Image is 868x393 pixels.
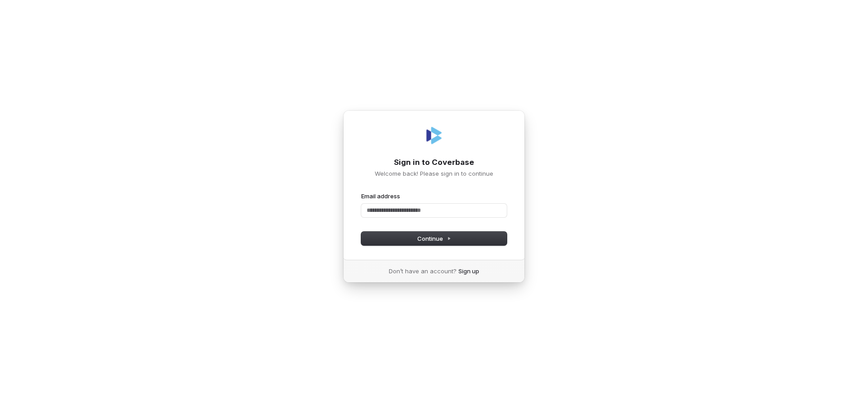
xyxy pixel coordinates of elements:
[361,232,507,245] button: Continue
[423,125,445,146] img: Coverbase
[361,157,507,168] h1: Sign in to Coverbase
[361,169,507,178] p: Welcome back! Please sign in to continue
[417,234,451,243] span: Continue
[458,267,479,275] a: Sign up
[389,267,457,275] span: Don’t have an account?
[361,192,400,200] label: Email address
